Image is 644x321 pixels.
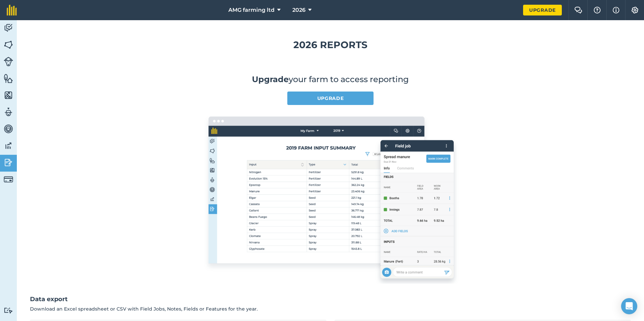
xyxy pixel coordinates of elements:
[4,175,13,184] img: svg+xml;base64,PD94bWwgdmVyc2lvbj0iMS4wIiBlbmNvZGluZz0idXRmLTgiPz4KPCEtLSBHZW5lcmF0b3I6IEFkb2JlIE...
[613,6,619,14] img: svg+xml;base64,PHN2ZyB4bWxucz0iaHR0cDovL3d3dy53My5vcmcvMjAwMC9zdmciIHdpZHRoPSIxNyIgaGVpZ2h0PSIxNy...
[631,7,639,13] img: A cog icon
[4,90,13,100] img: svg+xml;base64,PHN2ZyB4bWxucz0iaHR0cDovL3d3dy53My5vcmcvMjAwMC9zdmciIHdpZHRoPSI1NiIgaGVpZ2h0PSI2MC...
[4,141,13,151] img: svg+xml;base64,PD94bWwgdmVyc2lvbj0iMS4wIiBlbmNvZGluZz0idXRmLTgiPz4KPCEtLSBHZW5lcmF0b3I6IEFkb2JlIE...
[523,5,562,15] a: Upgrade
[201,112,460,284] img: Screenshot of reporting in fieldmargin
[4,73,13,83] img: svg+xml;base64,PHN2ZyB4bWxucz0iaHR0cDovL3d3dy53My5vcmcvMjAwMC9zdmciIHdpZHRoPSI1NiIgaGVpZ2h0PSI2MC...
[4,124,13,134] img: svg+xml;base64,PD94bWwgdmVyc2lvbj0iMS4wIiBlbmNvZGluZz0idXRmLTgiPz4KPCEtLSBHZW5lcmF0b3I6IEFkb2JlIE...
[28,37,633,52] h1: 2026 Reports
[4,57,13,66] img: svg+xml;base64,PD94bWwgdmVyc2lvbj0iMS4wIiBlbmNvZGluZz0idXRmLTgiPz4KPCEtLSBHZW5lcmF0b3I6IEFkb2JlIE...
[621,298,637,314] div: Open Intercom Messenger
[4,307,13,314] img: svg+xml;base64,PD94bWwgdmVyc2lvbj0iMS4wIiBlbmNvZGluZz0idXRmLTgiPz4KPCEtLSBHZW5lcmF0b3I6IEFkb2JlIE...
[4,157,13,168] img: svg+xml;base64,PD94bWwgdmVyc2lvbj0iMS4wIiBlbmNvZGluZz0idXRmLTgiPz4KPCEtLSBHZW5lcmF0b3I6IEFkb2JlIE...
[4,23,13,33] img: svg+xml;base64,PD94bWwgdmVyc2lvbj0iMS4wIiBlbmNvZGluZz0idXRmLTgiPz4KPCEtLSBHZW5lcmF0b3I6IEFkb2JlIE...
[7,5,17,15] img: fieldmargin Logo
[4,40,13,50] img: svg+xml;base64,PHN2ZyB4bWxucz0iaHR0cDovL3d3dy53My5vcmcvMjAwMC9zdmciIHdpZHRoPSI1NiIgaGVpZ2h0PSI2MC...
[292,6,305,14] span: 2026
[593,7,601,13] img: A question mark icon
[30,305,631,313] p: Download an Excel spreadsheet or CSV with Field Jobs, Notes, Fields or Features for the year.
[228,6,275,14] span: AMG farming ltd
[287,92,374,105] a: Upgrade
[574,7,582,13] img: Two speech bubbles overlapping with the left bubble in the forefront
[30,74,631,85] p: your farm to access reporting
[30,294,631,304] h2: Data export
[252,74,289,84] a: Upgrade
[4,107,13,117] img: svg+xml;base64,PD94bWwgdmVyc2lvbj0iMS4wIiBlbmNvZGluZz0idXRmLTgiPz4KPCEtLSBHZW5lcmF0b3I6IEFkb2JlIE...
